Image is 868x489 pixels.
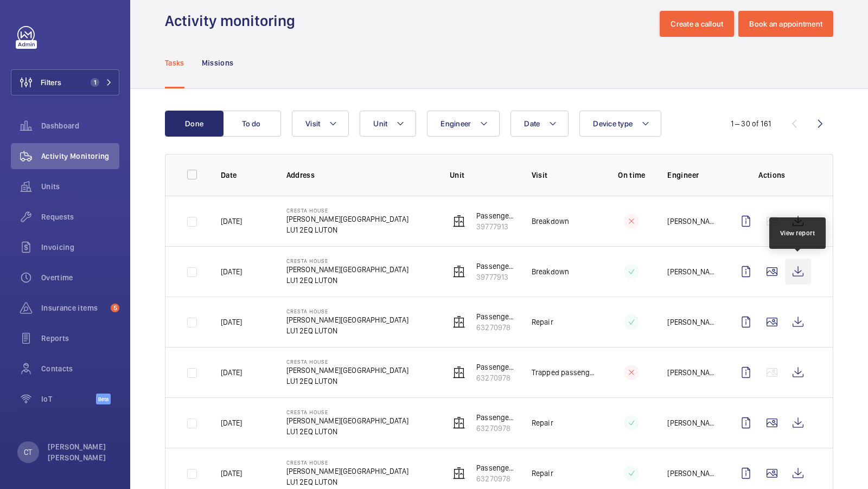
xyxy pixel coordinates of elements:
p: 63270978 [476,322,514,333]
img: elevator.svg [452,265,465,278]
img: elevator.svg [452,316,465,329]
button: To do [222,111,281,137]
p: Cresta House [286,409,409,415]
p: [PERSON_NAME][GEOGRAPHIC_DATA] [286,415,409,426]
p: [PERSON_NAME] [667,266,716,277]
img: elevator.svg [452,467,465,480]
p: Tasks [165,57,184,68]
p: Cresta House [286,459,409,466]
p: Repair [532,317,553,327]
span: Visit [305,119,320,128]
p: [DATE] [221,266,242,277]
p: CT [24,447,32,458]
p: Repair [532,417,553,428]
p: [PERSON_NAME] [667,216,716,227]
p: Breakdown [532,266,570,277]
p: [PERSON_NAME][GEOGRAPHIC_DATA] [286,466,409,477]
img: elevator.svg [452,416,465,429]
p: Unit [450,170,514,181]
p: Cresta House [286,358,409,365]
p: 63270978 [476,372,514,383]
img: elevator.svg [452,366,465,379]
p: [PERSON_NAME] [PERSON_NAME] [48,441,113,463]
span: Insurance items [41,303,106,313]
span: Invoicing [41,242,119,253]
p: [PERSON_NAME][GEOGRAPHIC_DATA] [286,264,409,275]
p: [PERSON_NAME][GEOGRAPHIC_DATA] [286,314,409,325]
span: Units [41,181,119,192]
p: [PERSON_NAME] [667,417,716,428]
span: 1 [91,78,99,87]
span: IoT [41,394,96,404]
p: Cresta House [286,308,409,314]
p: [PERSON_NAME][GEOGRAPHIC_DATA] [286,365,409,376]
p: [PERSON_NAME][GEOGRAPHIC_DATA] [286,214,409,224]
button: Visit [292,111,349,137]
span: Device type [593,119,633,128]
span: Activity Monitoring [41,151,119,162]
p: Passenger Lift 2 fire fighter [476,462,514,473]
p: [DATE] [221,468,242,479]
p: [PERSON_NAME] [667,367,716,378]
p: LU1 2EQ LUTON [286,275,409,286]
p: Date [221,170,269,181]
span: Unit [373,119,387,128]
p: LU1 2EQ LUTON [286,325,409,336]
span: Requests [41,211,119,222]
p: Passenger Lift 1 [476,210,514,221]
p: 63270978 [476,473,514,484]
button: Engineer [427,111,500,137]
p: Passenger Lift 1 [476,261,514,272]
p: LU1 2EQ LUTON [286,224,409,235]
span: Overtime [41,272,119,283]
p: Trapped passenger [532,367,596,378]
p: Address [286,170,432,181]
p: Cresta House [286,207,409,214]
p: 39777913 [476,221,514,232]
span: Reports [41,333,119,344]
p: [DATE] [221,367,242,378]
span: 5 [111,304,119,312]
p: 63270978 [476,423,514,434]
h1: Activity monitoring [165,11,302,31]
span: Beta [96,394,111,404]
p: [DATE] [221,417,242,428]
p: Repair [532,468,553,479]
span: Dashboard [41,120,119,131]
button: Book an appointment [738,11,833,37]
button: Done [165,111,224,137]
p: Breakdown [532,216,570,227]
p: Passenger Lift 2 fire fighter [476,311,514,322]
p: 39777913 [476,272,514,282]
p: Missions [202,57,234,68]
div: 1 – 30 of 161 [731,118,771,129]
img: elevator.svg [452,215,465,228]
p: Cresta House [286,258,409,264]
p: Engineer [667,170,716,181]
span: Contacts [41,363,119,374]
p: Passenger Lift 2 fire fighter [476,412,514,423]
button: Create a callout [660,11,734,37]
div: View report [780,228,815,238]
p: LU1 2EQ LUTON [286,477,409,487]
button: Filters1 [11,69,119,95]
span: Date [524,119,540,128]
p: [DATE] [221,216,242,227]
button: Date [510,111,569,137]
button: Unit [360,111,416,137]
p: [PERSON_NAME] [667,317,716,327]
button: Device type [579,111,661,137]
span: Filters [41,77,61,88]
span: Engineer [441,119,471,128]
p: [PERSON_NAME] [667,468,716,479]
p: Visit [532,170,596,181]
p: On time [613,170,650,181]
p: [DATE] [221,317,242,327]
p: Passenger Lift 2 fire fighter [476,362,514,372]
p: Actions [733,170,811,181]
p: LU1 2EQ LUTON [286,376,409,387]
p: LU1 2EQ LUTON [286,426,409,437]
